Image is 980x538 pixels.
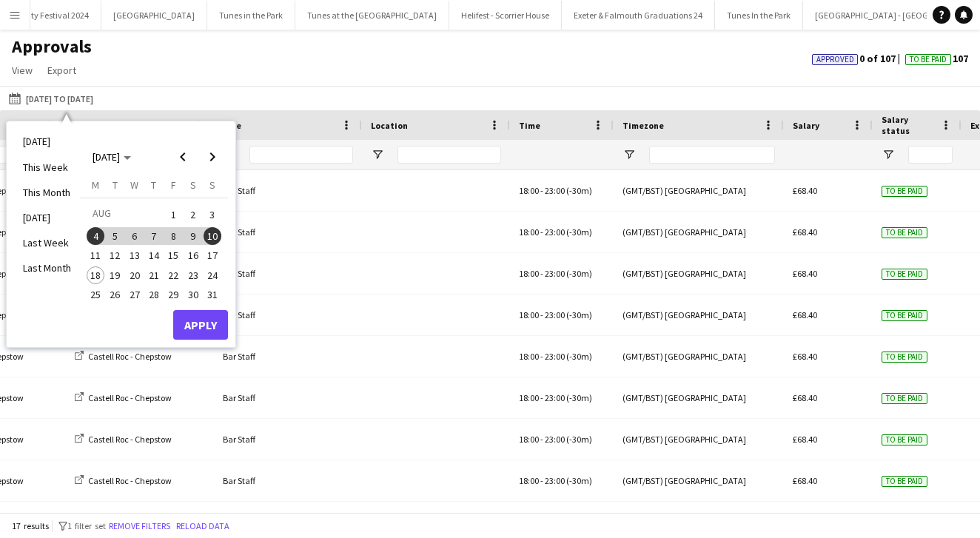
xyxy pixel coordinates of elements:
[164,204,182,225] span: 1
[545,268,565,279] span: 23:00
[545,434,565,445] span: 23:00
[184,227,202,245] span: 9
[540,475,543,486] span: -
[86,285,105,304] button: 25-08-2025
[183,266,202,285] button: 23-08-2025
[107,227,124,245] span: 5
[793,185,817,196] span: £68.40
[75,475,172,486] a: Castell Roc - Chepstow
[14,255,80,280] li: Last Month
[519,309,539,320] span: 18:00
[105,285,124,304] button: 26-08-2025
[86,246,105,265] button: 11-08-2025
[882,148,895,161] button: Open Filter Menu
[14,180,80,205] li: This Month
[371,148,384,161] button: Open Filter Menu
[75,120,113,131] span: Job Title
[545,309,565,320] span: 23:00
[882,310,927,321] span: To be paid
[793,268,817,279] span: £68.40
[87,227,104,245] span: 4
[203,266,222,285] button: 24-08-2025
[207,1,295,30] button: Tunes in the Park
[86,266,105,285] button: 18-08-2025
[793,226,817,238] span: £68.40
[203,226,222,246] button: 10-08-2025
[6,90,96,107] button: [DATE] to [DATE]
[173,310,228,340] button: Apply
[41,61,82,80] a: Export
[882,393,927,404] span: To be paid
[793,434,817,445] span: £68.40
[183,285,202,304] button: 30-08-2025
[566,268,592,279] span: (-30m)
[164,246,183,265] button: 15-08-2025
[223,120,241,131] span: Role
[171,178,176,192] span: F
[614,295,784,335] div: (GMT/BST) [GEOGRAPHIC_DATA]
[614,212,784,252] div: (GMT/BST) [GEOGRAPHIC_DATA]
[540,185,543,196] span: -
[93,150,120,164] span: [DATE]
[87,266,104,284] span: 18
[145,247,163,265] span: 14
[67,520,106,531] span: 1 filter set
[125,226,144,246] button: 06-08-2025
[183,226,202,246] button: 09-08-2025
[145,286,163,303] span: 28
[75,392,172,403] a: Castell Roc - Chepstow
[164,266,183,285] button: 22-08-2025
[649,146,775,164] input: Timezone Filter Input
[151,178,156,192] span: T
[622,148,636,161] button: Open Filter Menu
[87,247,104,265] span: 11
[882,114,935,136] span: Salary status
[14,205,80,230] li: [DATE]
[540,226,543,238] span: -
[214,460,362,501] div: Bar Staff
[566,185,592,196] span: (-30m)
[125,266,144,285] button: 20-08-2025
[126,286,144,303] span: 27
[113,178,118,192] span: T
[614,253,784,294] div: (GMT/BST) [GEOGRAPHIC_DATA]
[198,142,227,172] button: Next month
[566,475,592,486] span: (-30m)
[540,434,543,445] span: -
[130,178,138,192] span: W
[519,351,539,362] span: 18:00
[545,392,565,403] span: 23:00
[882,434,927,445] span: To be paid
[204,204,221,225] span: 3
[816,55,854,64] span: Approved
[882,227,927,238] span: To be paid
[910,55,947,64] span: To Be Paid
[105,266,124,285] button: 19-08-2025
[882,352,927,363] span: To be paid
[14,155,80,180] li: This Week
[204,286,221,303] span: 31
[101,1,207,30] button: [GEOGRAPHIC_DATA]
[214,377,362,418] div: Bar Staff
[397,146,501,164] input: Location Filter Input
[164,227,182,245] span: 8
[566,309,592,320] span: (-30m)
[86,204,164,226] td: AUG
[14,129,80,154] li: [DATE]
[545,351,565,362] span: 23:00
[614,170,784,211] div: (GMT/BST) [GEOGRAPHIC_DATA]
[125,285,144,304] button: 27-08-2025
[793,475,817,486] span: £68.40
[622,120,664,131] span: Timezone
[47,64,76,77] span: Export
[540,268,543,279] span: -
[449,1,562,30] button: Helifest - Scorrier House
[204,266,221,284] span: 24
[566,351,592,362] span: (-30m)
[173,518,232,534] button: Reload data
[566,392,592,403] span: (-30m)
[566,226,592,238] span: (-30m)
[566,434,592,445] span: (-30m)
[126,247,144,265] span: 13
[190,178,196,192] span: S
